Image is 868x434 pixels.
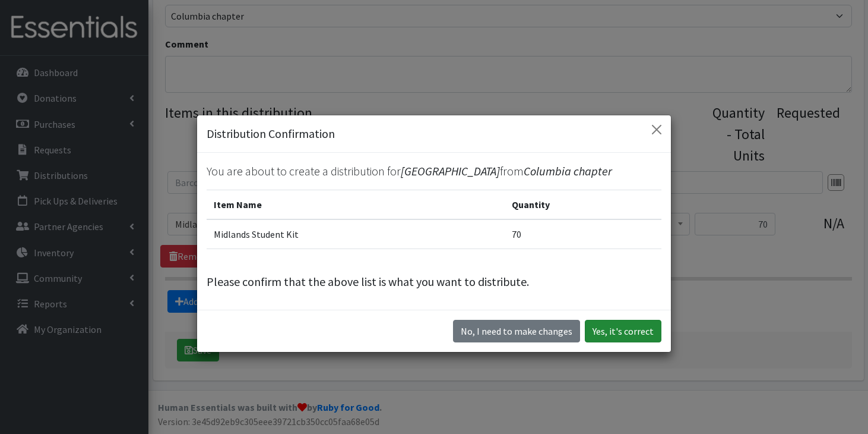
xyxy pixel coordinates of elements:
button: Yes, it's correct [585,320,661,342]
th: Item Name [207,190,505,220]
span: Columbia chapter [524,163,612,178]
th: Quantity [505,190,661,220]
span: [GEOGRAPHIC_DATA] [401,163,500,178]
td: Midlands Student Kit [207,219,505,249]
p: Please confirm that the above list is what you want to distribute. [207,273,661,291]
button: No I need to make changes [453,320,580,342]
p: You are about to create a distribution for from [207,162,661,180]
h5: Distribution Confirmation [207,125,335,143]
td: 70 [505,219,661,249]
button: Close [647,120,666,139]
